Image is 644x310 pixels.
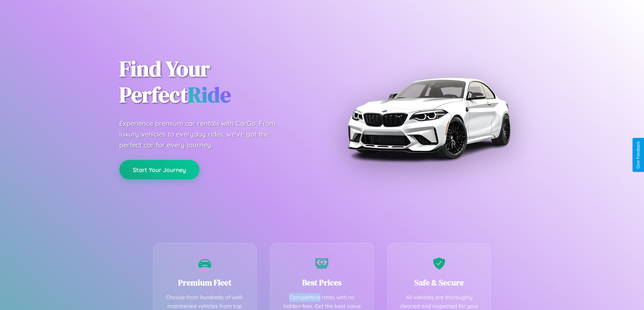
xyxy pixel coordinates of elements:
h1: Find Your Perfect [119,56,312,108]
span: Ride [188,80,231,109]
button: Start Your Journey [119,160,199,179]
h3: Best Prices [281,277,363,288]
p: Experience premium car rentals with CarGo. From luxury vehicles to everyday rides, we've got the ... [119,118,288,150]
h3: Premium Fleet [164,277,246,288]
h3: Safe & Secure [398,277,481,288]
img: Premium BMW car rental vehicle [344,34,513,202]
div: Give Feedback [636,141,641,169]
